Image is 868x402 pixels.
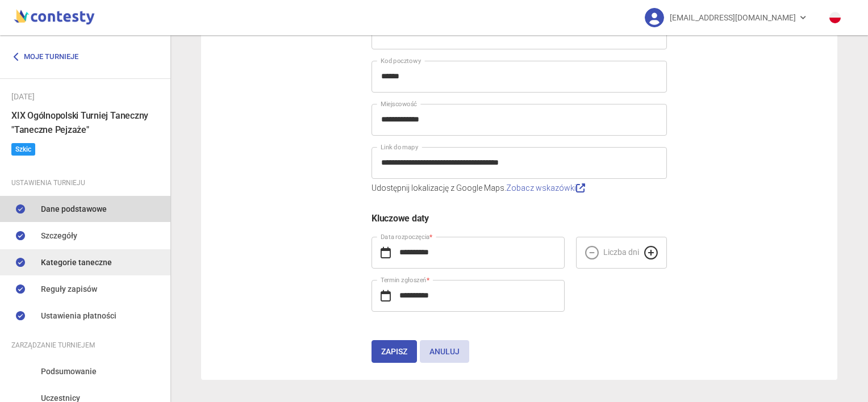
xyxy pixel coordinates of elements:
[41,283,97,295] span: Reguły zapisów
[670,6,796,30] span: [EMAIL_ADDRESS][DOMAIN_NAME]
[41,229,77,242] span: Szczegóły
[11,90,159,103] div: [DATE]
[11,339,95,351] span: Zarządzanie turniejem
[41,256,112,269] span: Kategorie taneczne
[11,143,35,156] span: Szkic
[506,183,585,192] a: Zobacz wskazówki
[11,108,159,137] h6: XIX Ogólnopolski Turniej Taneczny "Taneczne Pejzaże"
[41,203,107,215] span: Dane podstawowe
[11,47,87,67] a: Moje turnieje
[372,213,429,224] span: Kluczowe daty
[11,177,159,189] div: Ustawienia turnieju
[372,182,667,194] p: Udostępnij lokalizację z Google Maps.
[420,340,469,363] button: Anuluj
[381,347,407,356] span: Zapisz
[41,309,116,322] span: Ustawienia płatności
[41,365,97,378] span: Podsumowanie
[372,340,417,363] button: Zapisz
